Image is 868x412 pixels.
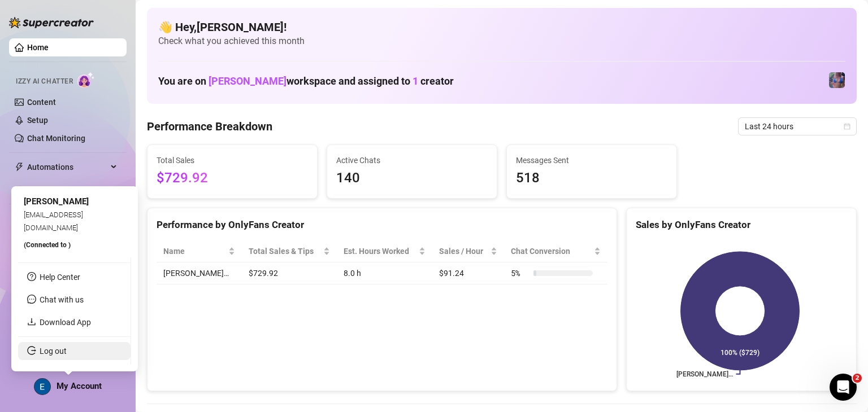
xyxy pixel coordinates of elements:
span: [PERSON_NAME] [24,196,89,207]
span: Chat Conversion [511,245,592,257]
span: Messages Sent [516,154,667,166]
span: $729.92 [157,168,308,189]
span: 140 [336,168,488,189]
li: Log out [18,342,131,360]
a: Help Center [40,273,80,282]
img: ACg8ocLcPRSDFD1_FgQTWMGHesrdCMFi59PFqVtBfnK-VGsPLWuquQ=s96-c [34,379,50,395]
span: Name [163,245,226,257]
th: Chat Conversion [504,240,607,262]
a: Home [27,43,49,52]
a: Log out [40,347,67,356]
span: Last 24 hours [745,118,850,135]
td: [PERSON_NAME]… [157,262,242,284]
span: Check what you achieved this month [158,35,845,47]
span: 518 [516,168,667,189]
div: Performance by OnlyFans Creator [157,217,607,233]
a: Chat Monitoring [27,134,85,143]
td: $91.24 [432,262,505,284]
span: 5 % [511,267,529,279]
td: $729.92 [242,262,337,284]
div: Est. Hours Worked [344,245,416,257]
th: Name [157,240,242,262]
a: Download App [40,318,91,327]
h4: Performance Breakdown [147,119,272,134]
span: Izzy AI Chatter [16,76,73,87]
span: My Account [57,381,102,391]
span: Chat Copilot [27,181,107,199]
span: (Connected to ) [24,241,71,249]
span: message [27,295,36,304]
span: Sales / Hour [439,245,489,257]
span: 1 [413,75,418,87]
h4: 👋 Hey, [PERSON_NAME] ! [158,19,845,35]
span: [EMAIL_ADDRESS][DOMAIN_NAME] [24,211,83,231]
span: calendar [844,123,850,130]
iframe: Intercom live chat [830,374,857,401]
span: Total Sales & Tips [249,245,321,257]
h1: You are on workspace and assigned to creator [158,75,454,87]
span: thunderbolt [15,163,24,172]
img: Jaylie [829,72,845,88]
img: AI Chatter [77,72,95,88]
span: 2 [853,374,862,383]
span: Chat with us [40,295,84,304]
th: Total Sales & Tips [242,240,337,262]
span: Active Chats [336,154,488,166]
span: Automations [27,158,107,176]
td: 8.0 h [337,262,432,284]
div: Sales by OnlyFans Creator [636,217,847,233]
img: logo-BBDzfeDw.svg [9,17,94,28]
th: Sales / Hour [432,240,505,262]
span: Total Sales [157,154,308,166]
a: Content [27,98,56,107]
span: [PERSON_NAME] [209,75,287,87]
a: Setup [27,116,48,125]
text: [PERSON_NAME]… [676,370,733,378]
